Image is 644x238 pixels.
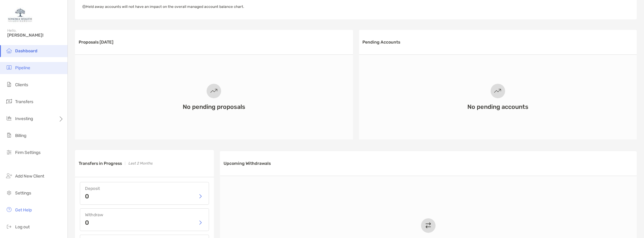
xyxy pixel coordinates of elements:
img: pipeline icon [5,64,13,71]
span: Get Help [15,207,32,213]
img: investing icon [5,115,13,122]
h4: Deposit [85,186,204,191]
span: Transfers [15,99,33,104]
p: 0 [85,220,89,226]
img: transfers icon [5,98,13,105]
img: billing icon [5,132,13,139]
span: Settings [15,191,31,196]
h4: Withdraw [85,212,204,217]
span: Dashboard [15,48,38,54]
span: Add New Client [15,174,44,179]
img: Zoe Logo [7,2,33,24]
span: [PERSON_NAME]! [7,33,64,38]
span: Firm Settings [15,150,41,155]
img: settings icon [5,189,13,196]
img: dashboard icon [5,47,13,54]
img: logout icon [5,223,13,230]
span: Pipeline [15,65,30,70]
img: add_new_client icon [5,172,13,179]
h3: No pending accounts [467,103,528,110]
span: Log out [15,224,30,230]
span: Billing [15,133,26,138]
h3: Transfers in Progress [79,161,122,166]
h3: Proposals [DATE] [79,40,113,45]
p: Last 2 Months [128,160,152,167]
h3: Upcoming Withdrawals [224,161,271,166]
img: get-help icon [5,206,13,213]
span: Held away accounts will not have an impact on the overall managed account balance chart. [82,5,244,9]
h3: Pending Accounts [363,40,400,45]
p: 0 [85,193,89,199]
img: firm-settings icon [5,148,13,156]
h3: No pending proposals [183,103,245,110]
span: Investing [15,116,33,121]
span: Clients [15,82,28,87]
img: clients icon [5,81,13,88]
